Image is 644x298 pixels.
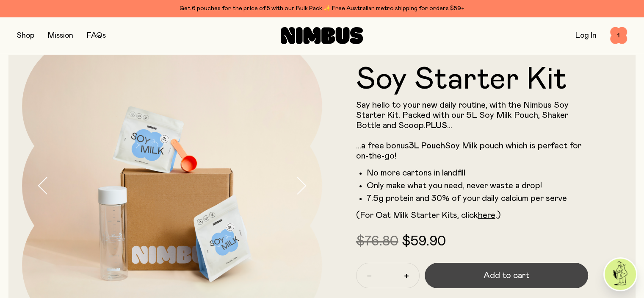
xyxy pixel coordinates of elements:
span: $59.90 [402,235,446,248]
h1: Soy Starter Kit [356,64,589,95]
button: Add to cart [425,263,589,288]
li: 7.5g protein and 30% of your daily calcium per serve [367,193,589,203]
span: Add to cart [484,270,529,281]
a: Log In [575,32,597,39]
a: FAQs [87,32,106,39]
a: Mission [48,32,73,39]
strong: 3L [409,142,419,150]
strong: Pouch [421,142,445,150]
img: agent [605,259,636,290]
p: Say hello to your new daily routine, with the Nimbus Soy Starter Kit. Packed with our 5L Soy Milk... [356,100,589,161]
span: $76.80 [356,235,398,248]
div: Get 6 pouches for the price of 5 with our Bulk Pack ✨ Free Australian metro shipping for orders $59+ [17,3,627,14]
a: here [478,211,495,220]
span: .) [495,211,501,220]
li: No more cartons in landfill [367,168,589,178]
span: (For Oat Milk Starter Kits, click [356,211,478,220]
strong: PLUS [426,121,447,130]
li: Only make what you need, never waste a drop! [367,181,589,191]
button: 1 [610,27,627,44]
